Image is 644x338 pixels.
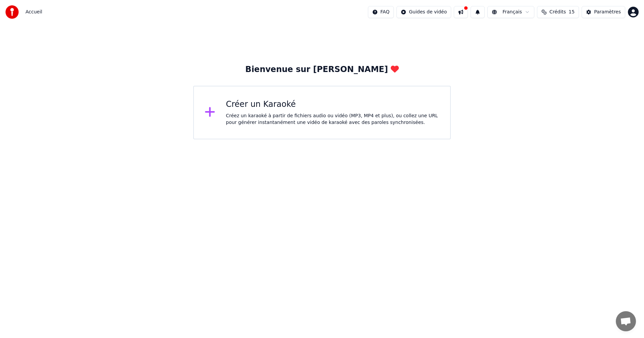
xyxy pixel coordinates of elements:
div: Ouvrir le chat [616,311,636,331]
nav: breadcrumb [25,9,42,15]
span: Crédits [549,9,566,15]
button: FAQ [368,6,394,18]
button: Crédits15 [537,6,579,18]
div: Créez un karaoké à partir de fichiers audio ou vidéo (MP3, MP4 et plus), ou collez une URL pour g... [226,113,440,126]
span: 15 [569,9,575,15]
button: Paramètres [582,6,625,18]
div: Créer un Karaoké [226,99,440,110]
img: youka [5,5,19,19]
div: Paramètres [594,9,621,15]
div: Bienvenue sur [PERSON_NAME] [245,64,398,75]
button: Guides de vidéo [396,6,451,18]
span: Accueil [25,9,42,15]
